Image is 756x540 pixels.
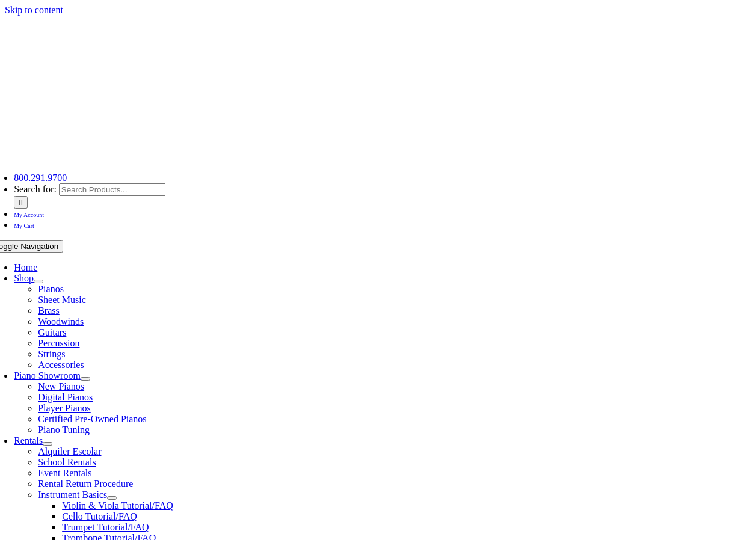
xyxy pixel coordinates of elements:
[43,442,52,446] button: Open submenu of Rentals
[62,500,173,511] a: Violin & Viola Tutorial/FAQ
[59,183,165,196] input: Search Products...
[38,446,101,456] a: Alquiler Escolar
[14,222,34,229] span: My Cart
[38,305,60,316] a: Brass
[14,209,44,219] a: My Account
[34,280,43,283] button: Open submenu of Shop
[38,327,66,337] a: Guitars
[38,414,146,424] a: Certified Pre-Owned Pianos
[38,349,65,359] a: Strings
[38,338,79,348] a: Percussion
[14,435,43,446] a: Rentals
[14,370,81,381] a: Piano Showroom
[38,295,86,305] a: Sheet Music
[38,425,90,435] a: Piano Tuning
[62,522,149,532] a: Trumpet Tutorial/FAQ
[14,212,44,218] span: My Account
[38,284,64,294] a: Pianos
[107,496,117,500] button: Open submenu of Instrument Basics
[14,262,37,272] a: Home
[38,479,133,489] a: Rental Return Procedure
[38,360,84,370] a: Accessories
[14,219,34,230] a: My Cart
[38,457,96,467] a: School Rentals
[38,316,84,327] a: Woodwinds
[38,489,107,500] a: Instrument Basics
[14,184,57,194] span: Search for:
[81,377,90,381] button: Open submenu of Piano Showroom
[14,273,34,283] a: Shop
[14,173,67,183] a: 800.291.9700
[38,403,91,413] a: Player Pianos
[14,196,28,209] input: Search
[38,381,84,391] a: New Pianos
[38,468,91,478] a: Event Rentals
[62,511,137,521] a: Cello Tutorial/FAQ
[38,392,93,402] a: Digital Pianos
[5,5,63,15] a: Skip to content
